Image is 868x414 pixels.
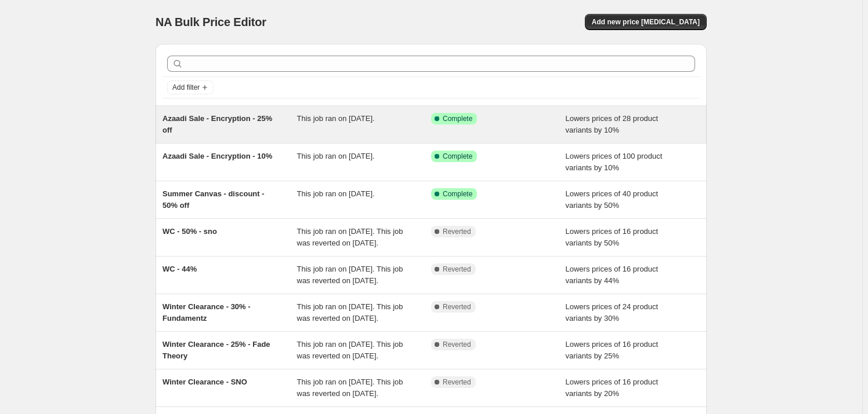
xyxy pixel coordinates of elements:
[443,265,471,274] span: Reverted
[162,302,251,323] span: Winter Clearance - 30% - Fundamentz
[566,265,659,285] span: Lowers prices of 16 product variants by 44%
[297,265,403,285] span: This job ran on [DATE]. This job was reverted on [DATE].
[566,227,659,247] span: Lowers prices of 16 product variants by 50%
[566,114,659,134] span: Lowers prices of 28 product variants by 10%
[167,80,214,94] button: Add filter
[566,340,659,360] span: Lowers prices of 16 product variants by 25%
[443,152,472,161] span: Complete
[162,227,217,236] span: WC - 50% - sno
[297,227,403,247] span: This job ran on [DATE]. This job was reverted on [DATE].
[162,340,270,360] span: Winter Clearance - 25% - Fade Theory
[443,302,471,312] span: Reverted
[297,114,375,123] span: This job ran on [DATE].
[566,152,663,172] span: Lowers prices of 100 product variants by 10%
[443,227,471,236] span: Reverted
[297,302,403,323] span: This job ran on [DATE]. This job was reverted on [DATE].
[297,189,375,198] span: This job ran on [DATE].
[162,114,272,134] span: Azaadi Sale - Encryption - 25% off
[297,152,375,160] span: This job ran on [DATE].
[162,378,247,386] span: Winter Clearance - SNO
[443,378,471,387] span: Reverted
[592,17,700,27] span: Add new price [MEDICAL_DATA]
[162,265,197,273] span: WC - 44%
[566,189,659,210] span: Lowers prices of 40 product variants by 50%
[162,152,272,160] span: Azaadi Sale - Encryption - 10%
[172,83,200,92] span: Add filter
[155,16,266,28] span: NA Bulk Price Editor
[566,378,659,398] span: Lowers prices of 16 product variants by 20%
[566,302,659,323] span: Lowers prices of 24 product variants by 30%
[585,14,707,30] button: Add new price [MEDICAL_DATA]
[297,340,403,360] span: This job ran on [DATE]. This job was reverted on [DATE].
[162,189,265,210] span: Summer Canvas - discount - 50% off
[297,378,403,398] span: This job ran on [DATE]. This job was reverted on [DATE].
[443,114,472,123] span: Complete
[443,340,471,349] span: Reverted
[443,189,472,199] span: Complete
